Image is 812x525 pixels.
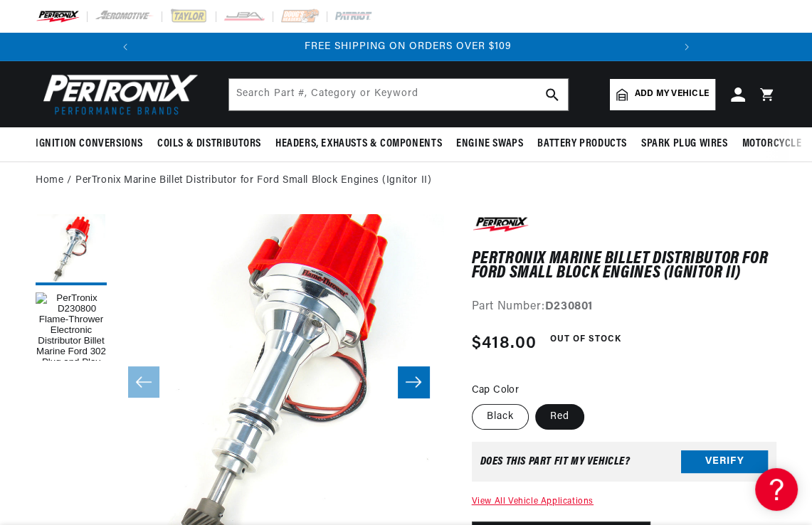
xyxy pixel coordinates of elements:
[449,127,530,161] summary: Engine Swaps
[634,127,735,161] summary: Spark Plug Wires
[537,79,568,110] button: search button
[542,331,629,349] span: Out of Stock
[36,292,107,364] button: Load image 1 in gallery view
[472,252,776,281] h1: PerTronix Marine Billet Distributor for Ford Small Block Engines (Ignitor II)
[157,137,261,152] span: Coils & Distributors
[142,39,675,55] div: Announcement
[36,173,63,189] a: Home
[229,79,568,110] input: Search Part #, Category or Keyword
[398,366,429,398] button: Slide right
[472,404,529,430] label: Black
[472,497,594,506] a: View All Vehicle Applications
[36,214,107,285] button: Load image 2 in gallery view
[36,127,150,161] summary: Ignition Conversions
[742,137,801,152] span: Motorcycle
[610,79,715,110] a: Add my vehicle
[535,404,584,430] label: Red
[480,456,631,467] div: Does This part fit My vehicle?
[128,366,159,398] button: Slide left
[111,33,139,61] button: Translation missing: en.sections.announcements.previous_announcement
[681,450,768,473] button: Verify
[673,33,701,61] button: Translation missing: en.sections.announcements.next_announcement
[472,298,776,317] div: Part Number:
[275,137,442,152] span: Headers, Exhausts & Components
[530,127,634,161] summary: Battery Products
[36,70,199,119] img: Pertronix
[641,137,728,152] span: Spark Plug Wires
[472,383,521,398] legend: Cap Color
[150,127,268,161] summary: Coils & Distributors
[36,173,776,189] nav: breadcrumbs
[36,137,143,152] span: Ignition Conversions
[545,301,593,312] strong: D230801
[537,137,627,152] span: Battery Products
[472,331,537,356] span: $418.00
[734,127,808,161] summary: Motorcycle
[268,127,449,161] summary: Headers, Exhausts & Components
[75,173,431,189] a: PerTronix Marine Billet Distributor for Ford Small Block Engines (Ignitor II)
[635,87,709,101] span: Add my vehicle
[305,41,512,52] span: FREE SHIPPING ON ORDERS OVER $109
[456,137,523,152] span: Engine Swaps
[142,39,675,55] div: 2 of 2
